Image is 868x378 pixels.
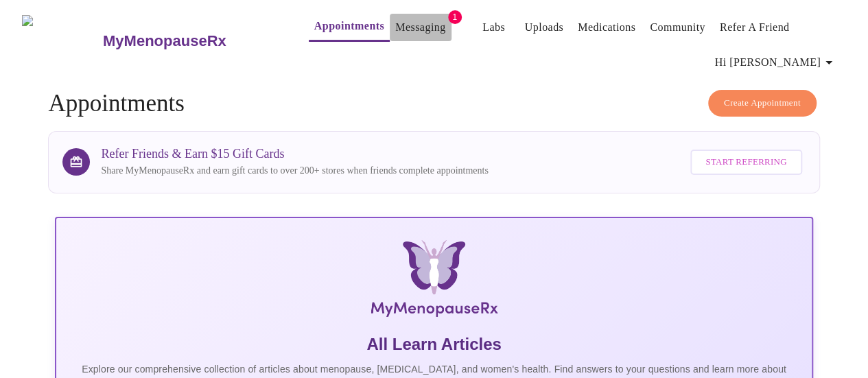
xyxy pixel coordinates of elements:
[709,49,843,76] button: Hi [PERSON_NAME]
[650,18,705,37] a: Community
[103,32,226,50] h3: MyMenopauseRx
[690,150,801,175] button: Start Referring
[101,164,488,178] p: Share MyMenopauseRx and earn gift cards to over 200+ stores when friends complete appointments
[482,18,505,37] a: Labs
[22,15,101,67] img: MyMenopauseRx Logo
[724,95,801,111] span: Create Appointment
[472,14,516,41] button: Labs
[314,16,384,36] a: Appointments
[720,18,790,37] a: Refer a Friend
[309,12,390,42] button: Appointments
[519,14,570,41] button: Uploads
[687,143,805,182] a: Start Referring
[67,333,800,355] h5: All Learn Articles
[708,90,817,117] button: Create Appointment
[448,10,462,24] span: 1
[715,53,837,72] span: Hi [PERSON_NAME]
[395,18,445,37] a: Messaging
[714,14,795,41] button: Refer a Friend
[705,154,786,170] span: Start Referring
[644,14,711,41] button: Community
[101,17,281,65] a: MyMenopauseRx
[181,240,686,322] img: MyMenopauseRx Logo
[48,90,819,117] h4: Appointments
[578,18,635,37] a: Medications
[101,147,488,161] h3: Refer Friends & Earn $15 Gift Cards
[390,14,451,41] button: Messaging
[525,18,564,37] a: Uploads
[572,14,641,41] button: Medications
